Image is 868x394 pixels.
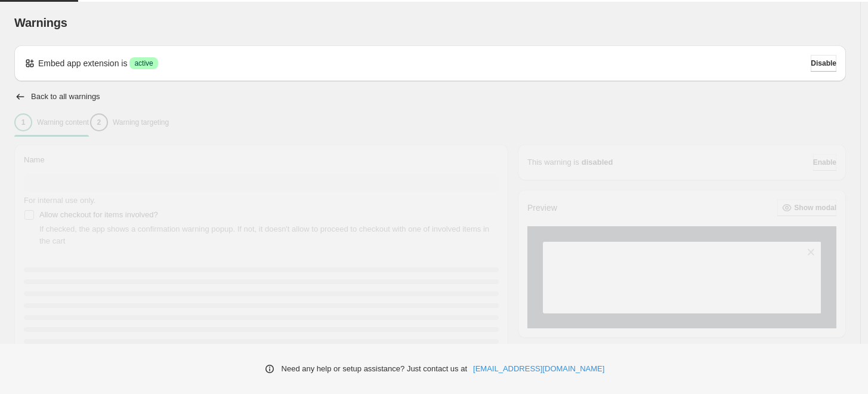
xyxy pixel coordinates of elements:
[38,57,127,69] p: Embed app extension is
[14,16,67,29] span: Warnings
[473,363,604,375] a: [EMAIL_ADDRESS][DOMAIN_NAME]
[134,59,153,68] span: active
[811,59,836,68] span: Disable
[811,55,836,72] button: Disable
[31,92,100,101] h2: Back to all warnings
